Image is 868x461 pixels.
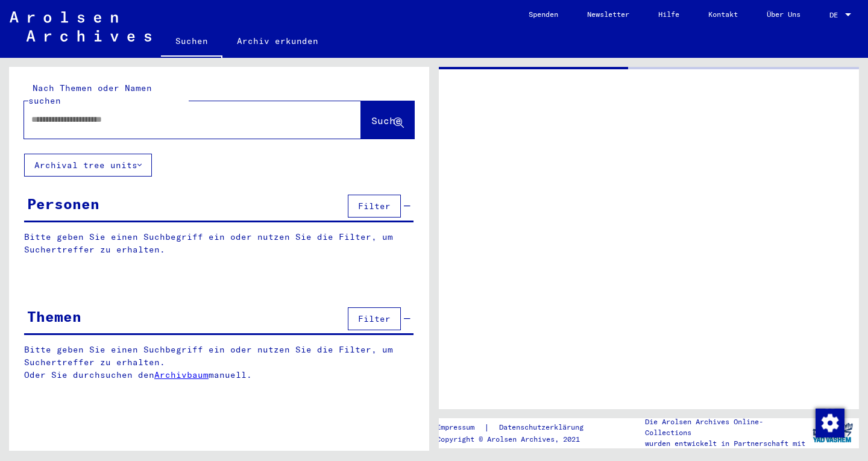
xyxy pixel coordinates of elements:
[27,306,81,327] div: Themen
[436,421,598,434] div: |
[645,416,807,438] p: Die Arolsen Archives Online-Collections
[371,114,401,127] span: Suche
[361,101,414,139] button: Suche
[24,343,414,381] p: Bitte geben Sie einen Suchbegriff ein oder nutzen Sie die Filter, um Suchertreffer zu erhalten. O...
[829,11,843,19] span: DE
[24,231,414,256] p: Bitte geben Sie einen Suchbegriff ein oder nutzen Sie die Filter, um Suchertreffer zu erhalten.
[222,27,333,55] a: Archiv erkunden
[815,408,844,437] div: Zustimmung ändern
[358,313,391,324] span: Filter
[489,421,598,434] a: Datenschutzerklärung
[27,193,99,215] div: Personen
[161,27,222,58] a: Suchen
[10,11,151,42] img: Arolsen_neg.svg
[645,438,807,449] p: wurden entwickelt in Partnerschaft mit
[358,201,391,212] span: Filter
[348,307,401,330] button: Filter
[816,409,844,437] img: Zustimmung ändern
[28,83,152,106] mat-label: Nach Themen oder Namen suchen
[348,195,401,218] button: Filter
[436,421,484,434] a: Impressum
[24,154,152,177] button: Archival tree units
[154,369,209,380] a: Archivbaum
[810,418,855,448] img: yv_logo.png
[436,434,598,445] p: Copyright © Arolsen Archives, 2021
